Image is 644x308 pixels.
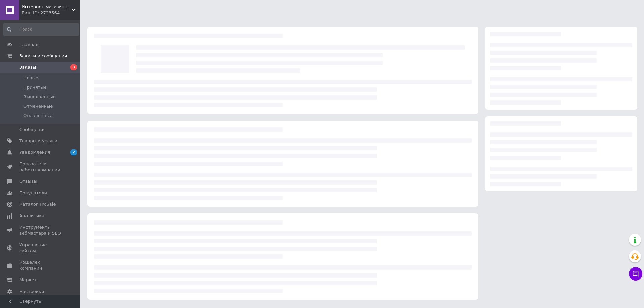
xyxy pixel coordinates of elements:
[19,213,44,219] span: Аналитика
[19,178,37,184] span: Отзывы
[19,161,62,173] span: Показатели работы компании
[19,242,62,254] span: Управление сайтом
[22,10,80,16] div: Ваш ID: 2723564
[19,277,37,283] span: Маркет
[629,267,642,281] button: Чат с покупателем
[19,138,57,144] span: Товары и услуги
[19,42,38,48] span: Главная
[19,201,56,207] span: Каталог ProSale
[22,4,72,10] span: Интернет-магазин "ЭВРИКА"
[23,113,52,119] span: Оплаченные
[19,64,36,70] span: Заказы
[3,23,79,36] input: Поиск
[19,259,62,271] span: Кошелек компании
[23,75,38,81] span: Новые
[23,94,56,100] span: Выполненные
[19,53,67,59] span: Заказы и сообщения
[70,149,77,155] span: 2
[19,190,47,196] span: Покупатели
[70,64,77,70] span: 3
[23,84,47,90] span: Принятые
[23,103,53,109] span: Отмененные
[19,127,46,133] span: Сообщения
[19,149,50,156] span: Уведомления
[19,289,44,295] span: Настройки
[19,224,62,236] span: Инструменты вебмастера и SEO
